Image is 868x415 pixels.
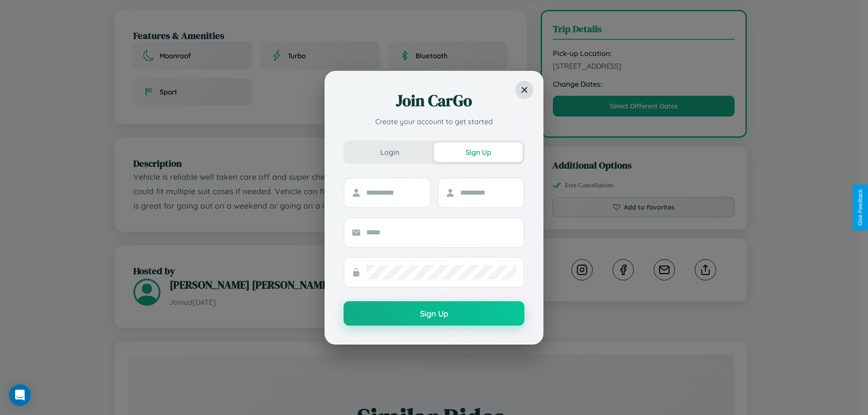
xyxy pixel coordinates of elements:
[344,301,524,326] button: Sign Up
[857,189,863,226] div: Give Feedback
[344,90,524,112] h2: Join CarGo
[9,384,31,406] div: Open Intercom Messenger
[345,142,434,162] button: Login
[434,142,523,162] button: Sign Up
[344,116,524,127] p: Create your account to get started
